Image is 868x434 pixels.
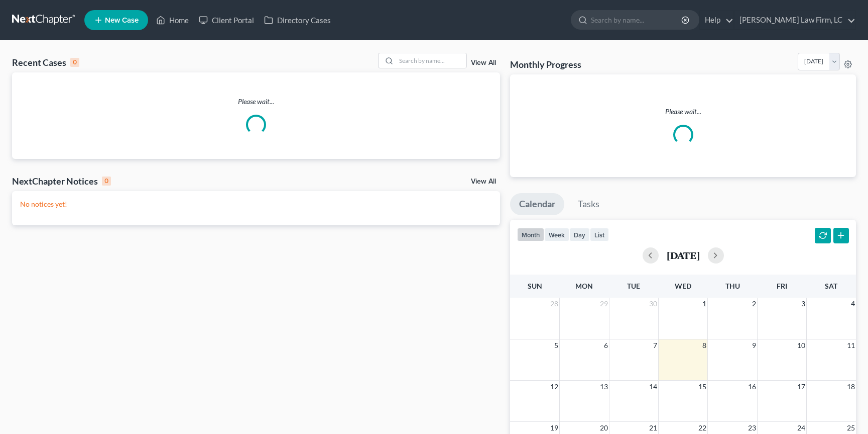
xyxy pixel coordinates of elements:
[105,17,139,24] span: New Case
[396,53,466,68] input: Search by name...
[70,58,79,67] div: 0
[751,298,757,310] span: 2
[796,339,806,352] span: 10
[569,193,608,215] a: Tasks
[697,381,707,393] span: 15
[700,11,733,29] a: Help
[675,282,691,290] span: Wed
[648,422,658,434] span: 21
[599,381,609,393] span: 13
[599,298,609,310] span: 29
[697,422,707,434] span: 22
[102,177,111,186] div: 0
[652,339,658,352] span: 7
[12,56,79,68] div: Recent Cases
[627,282,640,290] span: Tue
[549,422,559,434] span: 19
[648,381,658,393] span: 14
[796,422,806,434] span: 24
[518,107,848,117] p: Please wait...
[590,228,609,241] button: list
[667,250,700,261] h2: [DATE]
[599,422,609,434] span: 20
[800,298,806,310] span: 3
[591,11,683,29] input: Search by name...
[20,199,492,209] p: No notices yet!
[12,175,111,187] div: NextChapter Notices
[553,339,559,352] span: 5
[701,298,707,310] span: 1
[734,11,855,29] a: [PERSON_NAME] Law Firm, LC
[528,282,542,290] span: Sun
[747,422,757,434] span: 23
[517,228,544,241] button: month
[796,381,806,393] span: 17
[549,298,559,310] span: 28
[648,298,658,310] span: 30
[751,339,757,352] span: 9
[701,339,707,352] span: 8
[471,178,496,185] a: View All
[471,59,496,66] a: View All
[510,193,564,215] a: Calendar
[846,422,856,434] span: 25
[850,298,856,310] span: 4
[510,58,581,70] h3: Monthly Progress
[825,282,837,290] span: Sat
[846,339,856,352] span: 11
[725,282,740,290] span: Thu
[194,11,259,29] a: Client Portal
[777,282,787,290] span: Fri
[544,228,569,241] button: week
[12,97,500,107] p: Please wait...
[151,11,194,29] a: Home
[747,381,757,393] span: 16
[603,339,609,352] span: 6
[549,381,559,393] span: 12
[846,381,856,393] span: 18
[259,11,336,29] a: Directory Cases
[575,282,593,290] span: Mon
[569,228,590,241] button: day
